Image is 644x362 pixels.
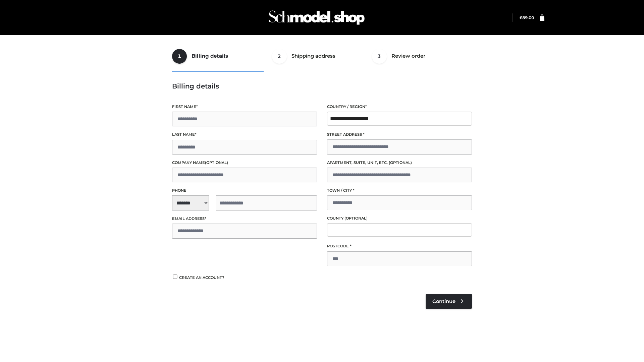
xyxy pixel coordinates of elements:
[327,243,472,249] label: Postcode
[172,216,317,222] label: Email address
[344,216,368,221] span: (optional)
[172,275,178,279] input: Create an account?
[172,187,317,194] label: Phone
[172,131,317,138] label: Last name
[426,294,472,309] a: Continue
[520,15,534,20] a: £89.00
[205,160,228,165] span: (optional)
[327,187,472,194] label: Town / City
[520,15,534,20] bdi: 89.00
[172,104,317,110] label: First name
[327,160,472,166] label: Apartment, suite, unit, etc.
[172,160,317,166] label: Company name
[520,15,522,20] span: £
[172,82,472,90] h3: Billing details
[266,4,367,31] img: Schmodel Admin 964
[327,131,472,138] label: Street address
[327,104,472,110] label: Country / Region
[327,215,472,222] label: County
[432,298,455,304] span: Continue
[179,275,224,280] span: Create an account?
[389,160,412,165] span: (optional)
